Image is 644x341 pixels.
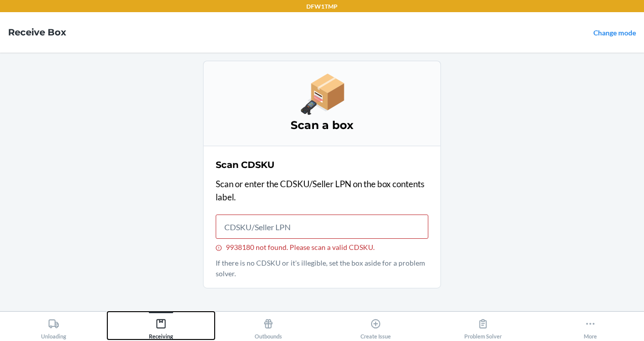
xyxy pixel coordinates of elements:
div: Outbounds [255,314,282,339]
button: Problem Solver [429,312,537,339]
div: Receiving [149,314,173,339]
input: 9938180 not found. Please scan a valid CDSKU. [216,215,428,239]
h3: Scan a box [216,117,428,134]
button: Create Issue [322,312,429,339]
button: Outbounds [215,312,322,339]
div: Create Issue [360,314,391,339]
a: Change mode [593,28,636,37]
div: 9938180 not found. Please scan a valid CDSKU. [216,243,428,251]
div: More [584,314,597,339]
p: Scan or enter the CDSKU/Seller LPN on the box contents label. [216,178,428,203]
div: Unloading [41,314,66,339]
div: Problem Solver [464,314,502,339]
h4: Receive Box [8,26,66,39]
p: DFW1TMP [306,2,338,11]
p: If there is no CDSKU or it's illegible, set the box aside for a problem solver. [216,258,428,279]
button: More [537,312,644,339]
h2: Scan CDSKU [216,158,274,172]
button: Receiving [107,312,215,339]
